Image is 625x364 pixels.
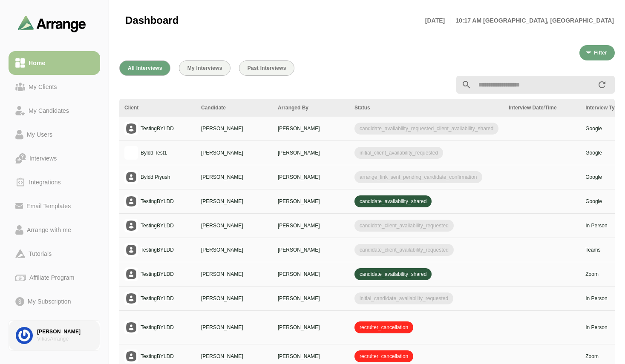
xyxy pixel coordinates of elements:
[597,80,607,90] i: appended action
[9,51,100,75] a: Home
[278,173,344,181] p: [PERSON_NAME]
[124,122,138,135] img: placeholder logo
[23,129,56,140] div: My Users
[201,222,268,229] p: [PERSON_NAME]
[201,324,268,331] p: [PERSON_NAME]
[354,147,443,159] span: initial_client_availability_requested
[201,198,268,205] p: [PERSON_NAME]
[201,353,268,360] p: [PERSON_NAME]
[354,321,413,333] span: recruiter_cancellation
[201,295,268,302] p: [PERSON_NAME]
[23,225,75,235] div: Arrange with me
[9,242,100,266] a: Tutorials
[425,15,450,26] p: [DATE]
[354,292,453,304] span: initial_candidate_availability_requested
[9,289,100,313] a: My Subscription
[141,324,174,331] p: TestingBYLDD
[37,328,93,335] div: [PERSON_NAME]
[354,244,454,256] span: candidate_client_availability_requested
[26,153,60,163] div: Interviews
[141,198,174,205] p: TestingBYLDD
[25,106,72,116] div: My Candidates
[9,266,100,289] a: Affiliate Program
[124,219,138,232] img: placeholder logo
[141,222,174,229] p: TestingBYLDD
[9,218,100,242] a: Arrange with me
[9,194,100,218] a: Email Templates
[9,99,100,123] a: My Candidates
[187,65,222,71] span: My Interviews
[354,220,454,232] span: candidate_client_availability_requested
[124,321,138,334] img: placeholder logo
[26,272,78,283] div: Affiliate Program
[509,104,575,112] div: Interview Date/Time
[201,173,268,181] p: [PERSON_NAME]
[9,320,100,351] a: [PERSON_NAME]VikasArrange
[450,15,614,26] p: 10:17 AM [GEOGRAPHIC_DATA], [GEOGRAPHIC_DATA]
[124,267,138,281] img: placeholder logo
[247,65,286,71] span: Past Interviews
[124,243,138,257] img: placeholder logo
[124,195,138,208] img: placeholder logo
[354,123,498,135] span: candidate_availability_requested_client_availability_shared
[278,270,344,278] p: [PERSON_NAME]
[201,149,268,157] p: [PERSON_NAME]
[239,60,294,76] button: Past Interviews
[141,246,174,254] p: TestingBYLDD
[278,295,344,302] p: [PERSON_NAME]
[26,177,64,187] div: Integrations
[9,75,100,99] a: My Clients
[37,335,93,343] div: VikasArrange
[354,195,432,207] span: candidate_availability_shared
[278,125,344,132] p: [PERSON_NAME]
[354,350,413,362] span: recruiter_cancellation
[593,50,607,56] span: Filter
[9,146,100,170] a: Interviews
[179,60,230,76] button: My Interviews
[278,149,344,157] p: [PERSON_NAME]
[201,246,268,254] p: [PERSON_NAME]
[141,125,174,132] p: TestingBYLDD
[9,123,100,146] a: My Users
[278,104,344,112] div: Arranged By
[127,65,162,71] span: All Interviews
[141,149,167,157] p: Byldd Test1
[125,14,179,27] span: Dashboard
[141,270,174,278] p: TestingBYLDD
[25,82,60,92] div: My Clients
[141,353,174,360] p: TestingBYLDD
[354,104,498,112] div: Status
[18,15,86,32] img: arrangeai-name-small-logo.4d2b8aee.svg
[141,295,174,302] p: TestingBYLDD
[9,170,100,194] a: Integrations
[124,146,138,160] img: logo
[119,60,170,76] button: All Interviews
[278,222,344,229] p: [PERSON_NAME]
[124,292,138,305] img: placeholder logo
[124,170,138,184] img: placeholder logo
[24,296,75,307] div: My Subscription
[25,249,55,259] div: Tutorials
[201,104,268,112] div: Candidate
[278,246,344,254] p: [PERSON_NAME]
[278,198,344,205] p: [PERSON_NAME]
[278,353,344,360] p: [PERSON_NAME]
[278,324,344,331] p: [PERSON_NAME]
[23,201,74,211] div: Email Templates
[124,104,191,112] div: Client
[141,173,170,181] p: Byldd Piyush
[579,45,615,60] button: Filter
[201,270,268,278] p: [PERSON_NAME]
[25,58,49,68] div: Home
[354,171,482,183] span: arrange_link_sent_pending_candidate_confirmation
[124,350,138,363] img: placeholder logo
[354,268,432,280] span: candidate_availability_shared
[201,125,268,132] p: [PERSON_NAME]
